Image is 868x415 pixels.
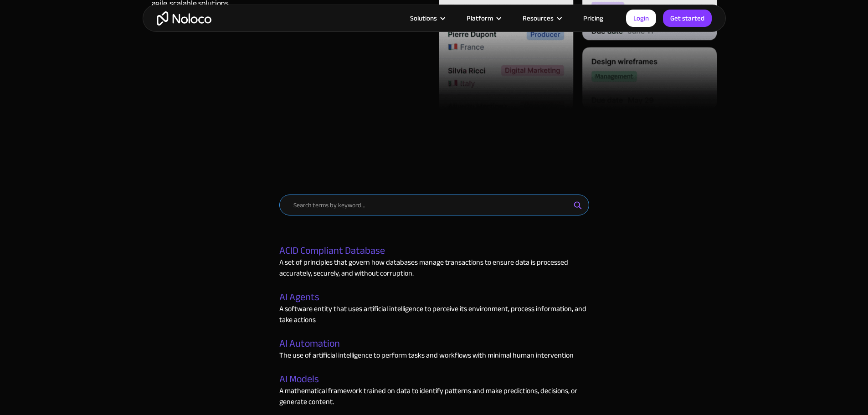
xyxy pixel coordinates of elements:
[410,12,437,24] div: Solutions
[279,195,589,238] form: Email Form
[279,338,340,350] a: AI Automation
[511,12,572,24] div: Resources
[279,257,589,279] p: A set of principles that govern how databases manage transactions to ensure data is processed acc...
[279,292,319,303] a: AI Agents
[523,12,554,24] div: Resources
[399,12,455,24] div: Solutions
[467,12,493,24] div: Platform
[157,11,211,26] a: home
[279,245,385,257] a: ACID Compliant Database
[279,374,319,385] a: AI Models
[572,12,615,24] a: Pricing
[279,195,589,215] input: Search terms by keyword...
[279,385,589,407] p: A mathematical framework trained on data to identify patterns and make predictions, decisions, or...
[626,10,656,27] a: Login
[279,303,589,325] p: A software entity that uses artificial intelligence to perceive its environment, process informat...
[279,350,574,361] p: The use of artificial intelligence to perform tasks and workflows with minimal human intervention
[455,12,511,24] div: Platform
[663,10,712,27] a: Get started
